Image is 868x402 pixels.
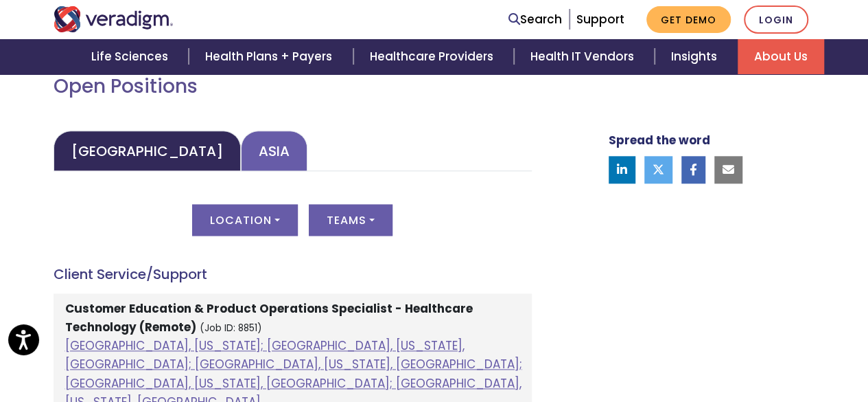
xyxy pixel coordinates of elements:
a: Health Plans + Payers [189,39,353,74]
h4: Client Service/Support [54,266,532,282]
a: Life Sciences [75,39,189,74]
small: (Job ID: 8851) [200,322,262,335]
strong: Spread the word [609,132,710,148]
button: Location [192,204,298,236]
a: Get Demo [646,6,731,33]
a: Login [744,5,808,34]
a: Asia [241,131,307,171]
a: Search [508,10,562,29]
h2: Open Positions [54,75,532,98]
button: Teams [309,204,392,236]
img: Veradigm logo [54,6,174,32]
a: Healthcare Providers [353,39,514,74]
a: [GEOGRAPHIC_DATA] [54,131,241,171]
a: Insights [655,39,738,74]
a: About Us [738,39,824,74]
strong: Customer Education & Product Operations Specialist - Healthcare Technology (Remote) [65,300,473,335]
a: Health IT Vendors [514,39,655,74]
a: Support [576,11,624,27]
